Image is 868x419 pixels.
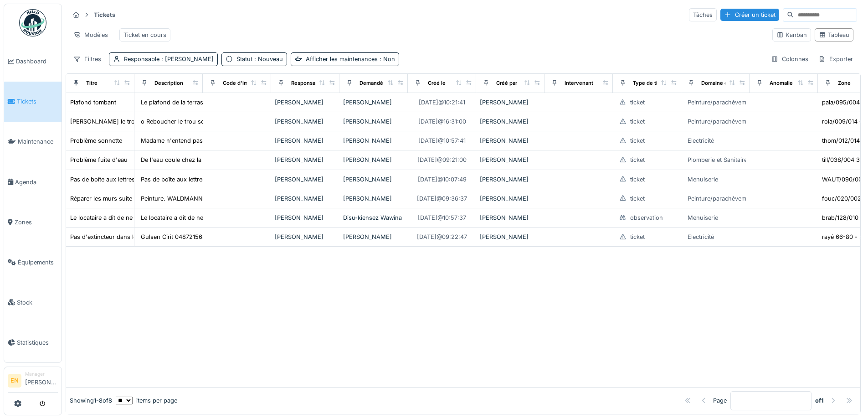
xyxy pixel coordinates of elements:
[275,175,336,184] div: [PERSON_NAME]
[252,56,283,62] span: : Nouveau
[275,194,336,203] div: [PERSON_NAME]
[16,57,58,66] span: Dashboard
[90,10,119,19] strong: Tickets
[480,213,541,222] div: [PERSON_NAME]
[18,137,58,146] span: Maintenance
[141,175,275,184] div: Pas de boîte aux lettres dans le bâtiment. De S...
[630,233,645,241] div: ticket
[70,98,116,107] div: Plafond tombant
[701,79,753,87] div: Domaine d'expertise
[378,56,395,62] span: : Non
[291,79,323,87] div: Responsable
[480,233,541,241] div: [PERSON_NAME]
[15,218,58,227] span: Zones
[236,55,283,63] div: Statut
[838,79,851,87] div: Zone
[123,31,166,39] div: Ticket en cours
[8,371,58,393] a: EN Manager[PERSON_NAME]
[141,136,286,145] div: Madame n'entend pas la personne qui parle au pa...
[417,194,467,203] div: [DATE] @ 09:36:37
[141,213,275,222] div: Le locataire a dit de ne pas confectionner des ...
[630,98,645,107] div: ticket
[428,79,446,87] div: Créé le
[141,117,275,126] div: o Reboucher le trou sous la chaudière, o Refai...
[343,213,404,222] div: Disu-kiensez Wawina
[4,282,62,322] a: Stock
[25,371,58,378] div: Manager
[141,233,210,241] div: Gulsen Cirit 0487215639
[343,175,404,184] div: [PERSON_NAME]
[86,79,98,87] div: Titre
[565,79,593,87] div: Intervenant
[630,155,645,164] div: ticket
[275,136,336,145] div: [PERSON_NAME]
[4,82,62,122] a: Tickets
[4,41,62,82] a: Dashboard
[418,117,466,126] div: [DATE] @ 16:31:00
[275,98,336,107] div: [PERSON_NAME]
[343,117,404,126] div: [PERSON_NAME]
[159,56,214,62] span: : [PERSON_NAME]
[70,194,179,203] div: Réparer les murs suite à une infiltration
[630,136,645,145] div: ticket
[688,155,750,164] div: Plomberie et Sanitaires
[713,396,727,405] div: Page
[70,155,128,164] div: Problème fuite d'eau
[69,28,112,41] div: Modèles
[70,396,112,405] div: Showing 1 - 8 of 8
[69,52,105,66] div: Filtres
[360,79,392,87] div: Demandé par
[275,213,336,222] div: [PERSON_NAME]
[8,374,21,388] li: EN
[417,155,467,164] div: [DATE] @ 09:21:00
[688,213,718,222] div: Menuiserie
[4,122,62,162] a: Maintenance
[688,175,718,184] div: Menuiserie
[141,98,273,107] div: Le plafond de la terrasse s'est détaché et risq...
[770,79,793,87] div: Anomalie
[154,79,183,87] div: Description
[814,52,857,66] div: Exporter
[17,97,58,106] span: Tickets
[776,31,807,39] div: Kanban
[480,117,541,126] div: [PERSON_NAME]
[419,98,465,107] div: [DATE] @ 10:21:41
[19,9,46,36] img: Badge_color-CXgf-gQk.svg
[496,79,517,87] div: Créé par
[633,79,668,87] div: Type de ticket
[688,194,755,203] div: Peinture/parachèvement
[815,396,824,405] strong: of 1
[15,178,58,186] span: Agenda
[688,117,755,126] div: Peinture/parachèvement
[4,202,62,242] a: Zones
[417,233,467,241] div: [DATE] @ 09:22:47
[306,55,395,63] div: Afficher les maintenances
[343,98,404,107] div: [PERSON_NAME]
[418,175,467,184] div: [DATE] @ 10:07:49
[275,117,336,126] div: [PERSON_NAME]
[343,194,404,203] div: [PERSON_NAME]
[819,31,849,39] div: Tableau
[70,117,395,126] div: [PERSON_NAME] le trou sous la chaudière et refaire la peinture du plafond et des murs qui s’effri...
[343,155,404,164] div: [PERSON_NAME]
[480,155,541,164] div: [PERSON_NAME]
[343,136,404,145] div: [PERSON_NAME]
[630,194,645,203] div: ticket
[141,155,274,164] div: De l'eau coule chez la voisine d'en bas. Appar...
[70,213,371,222] div: Le locataire a dit de ne pas confectionner des badges à un membre (enfants) de sa famille sans so...
[688,136,714,145] div: Electricité
[480,98,541,107] div: [PERSON_NAME]
[4,242,62,282] a: Équipements
[141,194,275,203] div: Peinture. WALDMANN 04766/11182; 0477332191
[480,194,541,203] div: [PERSON_NAME]
[630,175,645,184] div: ticket
[418,136,466,145] div: [DATE] @ 10:57:41
[630,117,645,126] div: ticket
[275,155,336,164] div: [PERSON_NAME]
[720,9,779,21] div: Créer un ticket
[70,136,122,145] div: Problème sonnette
[418,213,466,222] div: [DATE] @ 10:57:37
[275,233,336,241] div: [PERSON_NAME]
[4,162,62,202] a: Agenda
[689,8,717,21] div: Tâches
